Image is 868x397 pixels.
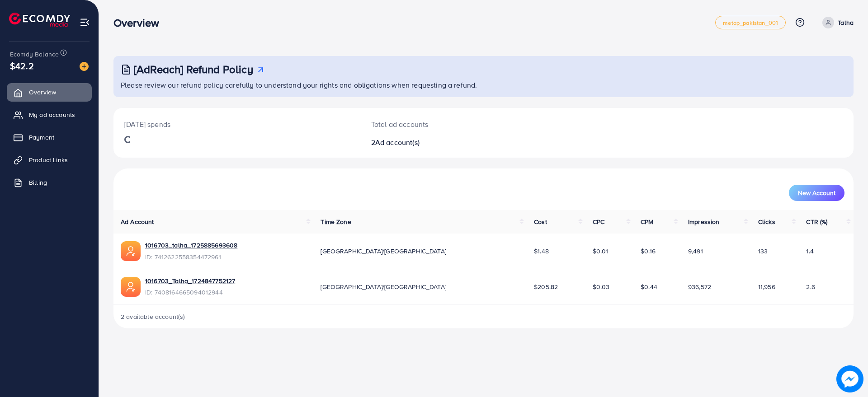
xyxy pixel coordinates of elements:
[593,282,610,291] span: $0.03
[758,217,775,226] span: Clicks
[29,155,68,164] span: Product Links
[758,247,768,256] span: 133
[688,217,720,226] span: Impression
[688,247,703,256] span: 9,491
[29,88,56,97] span: Overview
[371,119,534,130] p: Total ad accounts
[806,282,815,291] span: 2.6
[321,247,446,256] span: [GEOGRAPHIC_DATA]/[GEOGRAPHIC_DATA]
[7,151,92,169] a: Product Links
[121,312,185,321] span: 2 available account(s)
[375,137,420,147] span: Ad account(s)
[7,106,92,124] a: My ad accounts
[715,16,786,29] a: metap_pakistan_001
[819,17,854,28] a: Talha
[9,13,70,27] img: logo
[113,16,166,29] h3: Overview
[641,247,656,256] span: $0.16
[321,282,446,291] span: [GEOGRAPHIC_DATA]/[GEOGRAPHIC_DATA]
[145,241,237,250] a: 1016703_talha_1725885693608
[758,282,775,291] span: 11,956
[10,50,59,59] span: Ecomdy Balance
[836,365,863,392] img: image
[534,282,558,291] span: $205.82
[124,119,349,130] p: [DATE] spends
[641,282,657,291] span: $0.44
[321,217,351,226] span: Time Zone
[121,241,141,261] img: ic-ads-acc.e4c84228.svg
[121,217,154,226] span: Ad Account
[593,217,604,226] span: CPC
[798,190,835,196] span: New Account
[7,83,92,101] a: Overview
[80,62,89,71] img: image
[7,173,92,191] a: Billing
[7,128,92,146] a: Payment
[789,185,844,201] button: New Account
[145,276,235,285] a: 1016703_Talha_1724847752127
[145,252,237,262] span: ID: 7412622558354472961
[806,217,827,226] span: CTR (%)
[534,217,547,226] span: Cost
[806,247,813,256] span: 1.4
[134,63,253,76] h3: [AdReach] Refund Policy
[145,288,235,297] span: ID: 7408164665094012944
[121,79,848,90] p: Please review our refund policy carefully to understand your rights and obligations when requesti...
[534,247,549,256] span: $1.48
[593,247,609,256] span: $0.01
[641,217,653,226] span: CPM
[688,282,711,291] span: 936,572
[10,59,34,72] span: $42.2
[80,17,90,28] img: menu
[29,133,54,142] span: Payment
[371,138,534,147] h2: 2
[838,17,854,28] p: Talha
[121,277,141,297] img: ic-ads-acc.e4c84228.svg
[723,20,778,26] span: metap_pakistan_001
[29,178,47,187] span: Billing
[29,110,75,119] span: My ad accounts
